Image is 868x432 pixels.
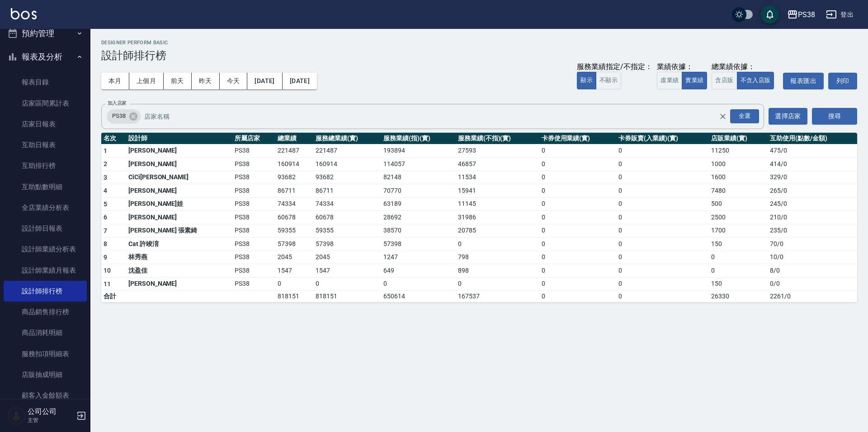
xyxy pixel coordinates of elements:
td: 57398 [275,237,313,251]
td: 0 [539,211,616,224]
td: 500 [709,197,768,211]
button: 顯示 [577,72,596,89]
td: 235 / 0 [768,224,857,237]
span: 6 [104,214,107,221]
td: 86711 [275,184,313,198]
td: 74334 [275,197,313,211]
td: 0 [616,251,709,264]
td: 1547 [275,264,313,278]
a: 顧客入金餘額表 [4,385,87,406]
td: 0 [456,277,539,291]
td: 649 [381,264,456,278]
a: 商品銷售排行榜 [4,302,87,322]
a: 設計師業績分析表 [4,239,87,260]
span: 2 [104,160,107,167]
td: 0 [539,224,616,237]
td: 60678 [313,211,381,224]
th: 設計師 [126,133,232,144]
th: 名次 [101,133,126,144]
a: 店家日報表 [4,114,87,135]
td: 林秀燕 [126,251,232,264]
td: [PERSON_NAME] [126,144,232,158]
td: 160914 [275,158,313,171]
td: 0 [616,237,709,251]
td: 0 [616,158,709,171]
td: 0 [616,264,709,278]
td: 0 [381,277,456,291]
td: [PERSON_NAME] [126,211,232,224]
td: 0 [539,158,616,171]
td: 0 [616,224,709,237]
span: 5 [104,200,107,208]
button: 登出 [822,6,857,23]
td: 0 [616,197,709,211]
td: 0 [539,184,616,198]
td: 0 [616,277,709,291]
td: [PERSON_NAME] [126,158,232,171]
button: 上個月 [129,73,164,89]
td: 70770 [381,184,456,198]
td: 114057 [381,158,456,171]
td: 57398 [313,237,381,251]
td: 86711 [313,184,381,198]
td: 798 [456,251,539,264]
span: 9 [104,254,107,261]
td: 0 [616,144,709,158]
td: 26330 [709,291,768,302]
p: 主管 [28,416,74,424]
td: 0 [616,291,709,302]
td: 1547 [313,264,381,278]
div: PS38 [798,9,815,20]
td: 0 [539,264,616,278]
td: 898 [456,264,539,278]
td: 221487 [313,144,381,158]
h2: Designer Perform Basic [101,40,857,46]
button: [DATE] [247,73,282,89]
td: PS38 [232,197,275,211]
a: 互助排行榜 [4,155,87,176]
td: [PERSON_NAME] 張素綺 [126,224,232,237]
td: 2045 [313,251,381,264]
img: Person [7,407,25,425]
td: 57398 [381,237,456,251]
a: 報表目錄 [4,72,87,93]
td: 59355 [275,224,313,237]
td: 167537 [456,291,539,302]
td: 414 / 0 [768,158,857,171]
button: 列印 [828,73,857,89]
td: CiCi[PERSON_NAME] [126,171,232,184]
button: PS38 [783,5,819,24]
td: PS38 [232,211,275,224]
div: PS38 [107,109,141,124]
div: 服務業績指定/不指定： [577,62,652,72]
td: 0 [539,197,616,211]
button: 搜尋 [812,108,857,125]
td: 0 [539,171,616,184]
a: 店家區間累計表 [4,93,87,114]
td: [PERSON_NAME] [126,184,232,198]
td: 265 / 0 [768,184,857,198]
td: 0 [709,264,768,278]
th: 服務總業績(實) [313,133,381,144]
td: 0 [539,291,616,302]
th: 服務業績(不指)(實) [456,133,539,144]
span: 10 [104,267,111,274]
table: a dense table [101,133,857,303]
td: 60678 [275,211,313,224]
td: 0 / 0 [768,277,857,291]
button: save [761,5,779,23]
td: 合計 [101,291,126,302]
td: 0 [313,277,381,291]
a: 設計師排行榜 [4,281,87,302]
td: 0 [709,251,768,264]
td: 10 / 0 [768,251,857,264]
td: PS38 [232,144,275,158]
th: 服務業績(指)(實) [381,133,456,144]
td: PS38 [232,251,275,264]
button: 昨天 [192,73,220,89]
td: 31986 [456,211,539,224]
td: [PERSON_NAME]娃 [126,197,232,211]
button: 報表及分析 [4,45,87,69]
button: 實業績 [682,72,707,89]
th: 卡券販賣(入業績)(實) [616,133,709,144]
